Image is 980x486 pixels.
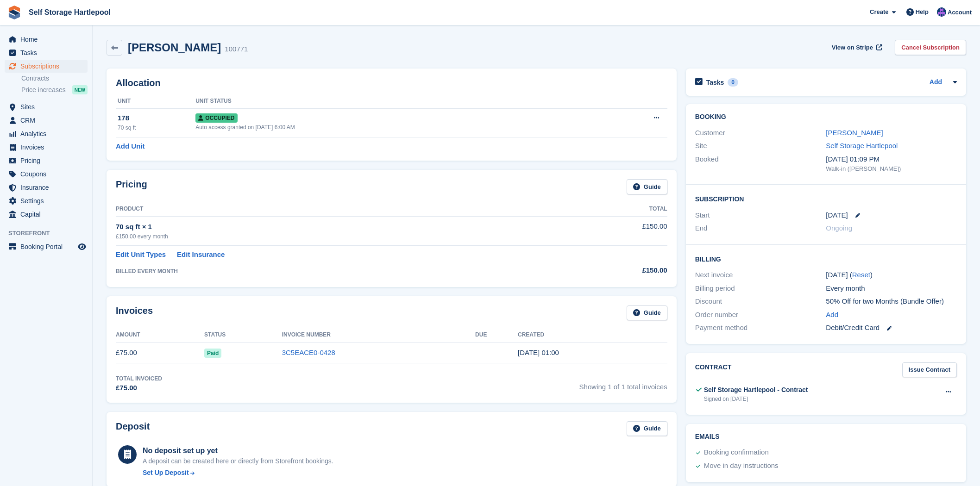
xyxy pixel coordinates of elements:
div: Site [695,141,826,151]
a: menu [5,141,88,154]
h2: Allocation [116,78,667,88]
span: Pricing [20,154,76,167]
span: Account [948,8,972,17]
a: Cancel Subscription [895,40,966,55]
div: 178 [118,113,195,124]
a: menu [5,208,88,221]
h2: Invoices [116,305,153,321]
div: End [695,223,826,234]
th: Product [116,202,564,217]
a: Price increases NEW [21,85,88,95]
th: Unit Status [195,94,590,109]
div: Customer [695,128,826,138]
time: 2025-08-13 00:00:00 UTC [826,210,848,221]
a: menu [5,181,88,194]
div: 100771 [225,44,248,55]
div: 70 sq ft × 1 [116,222,564,232]
a: Add [826,310,838,320]
span: Booking Portal [20,240,76,253]
div: Self Storage Hartlepool - Contract [704,385,808,395]
div: Every month [826,283,957,294]
div: [DATE] ( ) [826,270,957,280]
p: A deposit can be created here or directly from Storefront bookings. [143,456,333,466]
th: Total [564,202,667,217]
a: Contracts [21,74,88,83]
div: Start [695,210,826,221]
span: Create [870,7,888,17]
div: 70 sq ft [118,124,195,132]
span: Coupons [20,168,76,181]
h2: Booking [695,113,957,121]
div: £150.00 every month [116,232,564,241]
h2: Billing [695,254,957,263]
h2: [PERSON_NAME] [128,41,221,54]
a: menu [5,100,88,113]
a: Self Storage Hartlepool [25,5,114,20]
td: £150.00 [564,216,667,245]
span: Sites [20,100,76,113]
div: No deposit set up yet [143,445,333,456]
h2: Emails [695,433,957,441]
span: Analytics [20,127,76,140]
a: Preview store [76,241,88,252]
div: [DATE] 01:09 PM [826,154,957,165]
div: Total Invoiced [116,374,162,383]
th: Amount [116,328,204,343]
div: Booked [695,154,826,174]
a: Guide [627,305,667,321]
div: 50% Off for two Months (Bundle Offer) [826,296,957,307]
h2: Tasks [706,78,724,87]
div: Billing period [695,283,826,294]
div: Debit/Credit Card [826,323,957,333]
th: Invoice Number [282,328,475,343]
span: Occupied [195,113,237,123]
span: Paid [204,349,221,358]
a: Add [930,77,942,88]
a: Self Storage Hartlepool [826,142,898,150]
div: Next invoice [695,270,826,280]
h2: Contract [695,362,732,378]
a: menu [5,114,88,127]
a: 3C5EACE0-0428 [282,349,335,356]
span: Tasks [20,46,76,59]
a: menu [5,33,88,46]
a: menu [5,154,88,167]
div: Walk-in ([PERSON_NAME]) [826,164,957,174]
a: menu [5,60,88,73]
div: Discount [695,296,826,307]
span: Ongoing [826,224,852,232]
span: Subscriptions [20,60,76,73]
img: stora-icon-8386f47178a22dfd0bd8f6a31ec36ba5ce8667c1dd55bd0f319d3a0aa187defe.svg [7,6,21,19]
div: Order number [695,310,826,320]
span: Price increases [21,86,66,94]
span: Capital [20,208,76,221]
span: Insurance [20,181,76,194]
a: menu [5,168,88,181]
a: Set Up Deposit [143,468,333,478]
td: £75.00 [116,343,204,363]
th: Status [204,328,282,343]
div: Move in day instructions [704,461,779,472]
a: Edit Insurance [177,249,225,260]
a: menu [5,127,88,140]
time: 2025-08-13 00:00:43 UTC [518,349,559,356]
div: 0 [728,78,738,87]
span: Invoices [20,141,76,154]
img: Sean Wood [937,7,946,17]
div: Set Up Deposit [143,468,189,478]
span: View on Stripe [832,43,873,52]
a: Edit Unit Types [116,249,166,260]
div: NEW [72,85,88,94]
h2: Pricing [116,179,147,194]
th: Unit [116,94,195,109]
div: £75.00 [116,383,162,393]
span: Home [20,33,76,46]
a: [PERSON_NAME] [826,129,883,137]
h2: Subscription [695,194,957,203]
a: Reset [852,271,870,279]
span: CRM [20,114,76,127]
div: BILLED EVERY MONTH [116,267,564,275]
div: Signed on [DATE] [704,395,808,403]
div: Payment method [695,323,826,333]
a: Issue Contract [902,362,957,378]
